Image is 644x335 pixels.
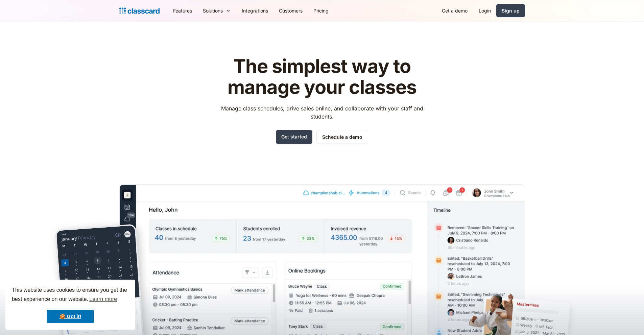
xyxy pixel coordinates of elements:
a: Get a demo [436,3,473,18]
a: Sign up [496,4,525,17]
a: home [119,6,160,16]
div: Sign up [502,7,520,14]
a: Integrations [236,3,273,18]
a: learn more about cookies [88,294,118,304]
a: Schedule a demo [316,130,368,144]
div: Solutions [203,7,223,14]
a: Get started [276,130,312,144]
span: This website uses cookies to ensure you get the best experience on our website. [12,286,129,304]
a: Pricing [308,3,334,18]
p: Manage class schedules, drive sales online, and collaborate with your staff and students. [215,104,429,121]
a: Login [473,3,496,18]
div: Solutions [197,3,236,18]
a: Features [168,3,197,18]
div: cookieconsent [5,280,135,330]
a: dismiss cookie message [47,310,94,323]
a: Customers [273,3,308,18]
h1: The simplest way to manage your classes [215,56,429,98]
